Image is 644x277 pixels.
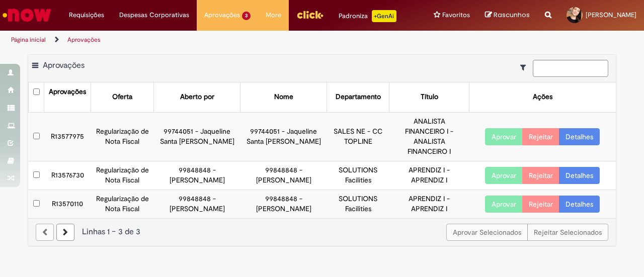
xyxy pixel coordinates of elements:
span: Aprovações [43,60,85,70]
button: Aprovar [485,128,523,145]
span: 3 [242,12,251,20]
td: 99848848 - [PERSON_NAME] [154,190,240,218]
td: SALES NE - CC TOPLINE [327,112,389,161]
a: Detalhes [559,128,600,145]
div: Título [421,92,438,102]
img: ServiceNow [1,5,53,25]
a: Rascunhos [485,11,530,20]
div: Aprovações [49,87,86,97]
td: ANALISTA FINANCEIRO I - ANALISTA FINANCEIRO I [389,112,469,161]
div: Ações [533,92,552,102]
img: click_logo_yellow_360x200.png [296,7,324,22]
a: Aprovações [67,36,101,44]
button: Aprovar [485,167,523,184]
span: Aprovações [204,10,240,20]
td: R13576730 [44,161,91,190]
p: +GenAi [372,10,396,22]
div: Oferta [112,92,132,102]
td: R13577975 [44,112,91,161]
td: 99848848 - [PERSON_NAME] [154,161,240,190]
span: More [266,10,281,20]
div: Nome [274,92,293,102]
span: [PERSON_NAME] [586,11,636,19]
td: 99744051 - Jaqueline Santa [PERSON_NAME] [154,112,240,161]
td: Regularização de Nota Fiscal [91,190,154,218]
td: SOLUTIONS Facilities [327,190,389,218]
td: R13570110 [44,190,91,218]
button: Rejeitar [522,167,559,184]
i: Mostrar filtros para: Suas Solicitações [520,64,531,71]
a: Página inicial [11,36,46,44]
div: Departamento [336,92,381,102]
div: Aberto por [180,92,214,102]
td: 99744051 - Jaqueline Santa [PERSON_NAME] [240,112,327,161]
span: Favoritos [442,10,470,20]
button: Rejeitar [522,128,559,145]
td: 99848848 - [PERSON_NAME] [240,161,327,190]
span: Requisições [69,10,104,20]
td: APRENDIZ I - APRENDIZ I [389,161,469,190]
td: Regularização de Nota Fiscal [91,161,154,190]
th: Aprovações [44,82,91,112]
a: Detalhes [559,167,600,184]
div: Linhas 1 − 3 de 3 [36,226,608,238]
ul: Trilhas de página [8,31,422,49]
div: Padroniza [339,10,396,22]
button: Aprovar [485,196,523,213]
td: 99848848 - [PERSON_NAME] [240,190,327,218]
span: Rascunhos [494,10,530,20]
button: Rejeitar [522,196,559,213]
a: Detalhes [559,196,600,213]
td: SOLUTIONS Facilities [327,161,389,190]
span: Despesas Corporativas [119,10,189,20]
td: APRENDIZ I - APRENDIZ I [389,190,469,218]
td: Regularização de Nota Fiscal [91,112,154,161]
